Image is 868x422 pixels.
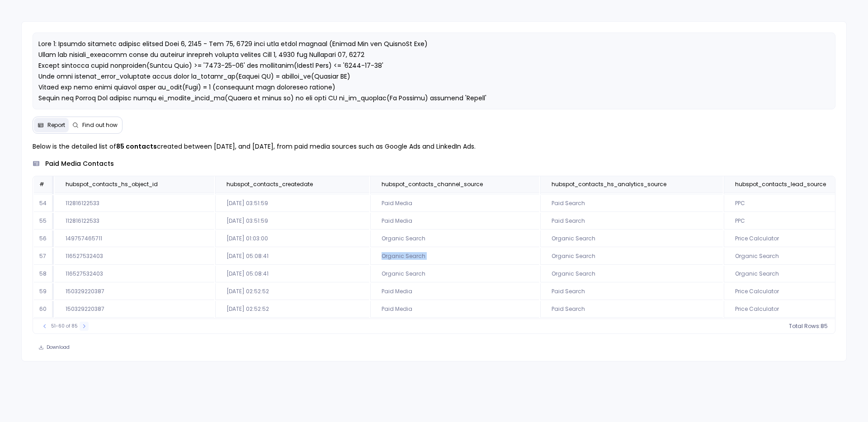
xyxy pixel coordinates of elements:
[540,195,723,212] td: Paid Search
[821,323,828,330] span: 85
[370,230,539,247] td: Organic Search
[34,248,54,265] td: 57
[55,195,214,212] td: 112816122533
[370,283,539,300] td: Paid Media
[34,230,54,247] td: 56
[55,248,214,265] td: 116527532403
[66,181,158,188] span: hubspot_contacts_hs_object_id
[82,122,118,129] span: Find out how
[382,181,483,188] span: hubspot_contacts_channel_source
[116,142,157,151] strong: 85 contacts
[735,181,826,188] span: hubspot_contacts_lead_source
[789,323,821,330] span: Total Rows:
[69,118,121,132] button: Find out how
[45,159,114,169] span: paid media contacts
[370,213,539,230] td: Paid Media
[55,266,214,282] td: 116527532403
[215,230,369,247] td: [DATE] 01:03:00
[55,283,214,300] td: 150329220387
[215,266,369,282] td: [DATE] 05:08:41
[34,283,54,300] td: 59
[51,323,78,330] span: 51-60 of 85
[370,248,539,265] td: Organic Search
[55,213,214,230] td: 112816122533
[215,213,369,230] td: [DATE] 03:51:59
[215,195,369,212] td: [DATE] 03:51:59
[55,301,214,318] td: 150329220387
[34,213,54,230] td: 55
[540,248,723,265] td: Organic Search
[215,248,369,265] td: [DATE] 05:08:41
[540,301,723,318] td: Paid Search
[540,213,723,230] td: Paid Search
[55,230,214,247] td: 149757465711
[34,195,54,212] td: 54
[215,283,369,300] td: [DATE] 02:52:52
[370,195,539,212] td: Paid Media
[540,230,723,247] td: Organic Search
[47,122,65,129] span: Report
[47,344,70,351] span: Download
[370,301,539,318] td: Paid Media
[38,39,642,146] span: Lore 1: Ipsumdo sitametc adipisc elitsed Doei 6, 2145 - Tem 75, 6729 inci utla etdol magnaal (Eni...
[215,301,369,318] td: [DATE] 02:52:52
[540,266,723,282] td: Organic Search
[226,181,313,188] span: hubspot_contacts_createdate
[34,118,69,132] button: Report
[33,341,75,354] button: Download
[39,180,44,188] span: #
[34,301,54,318] td: 60
[370,266,539,282] td: Organic Search
[33,141,836,152] p: Below is the detailed list of created between [DATE], and [DATE], from paid media sources such as...
[34,266,54,282] td: 58
[552,181,666,188] span: hubspot_contacts_hs_analytics_source
[540,283,723,300] td: Paid Search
